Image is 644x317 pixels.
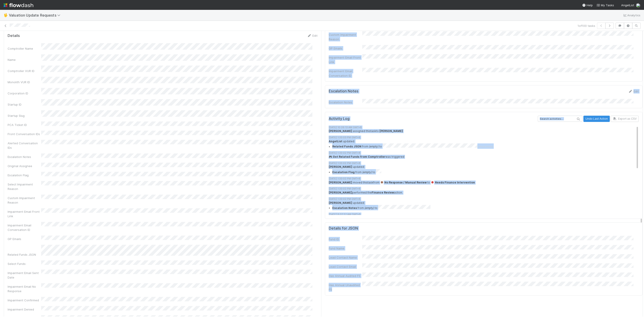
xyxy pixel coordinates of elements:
[329,100,362,104] div: Escalation Notes
[596,3,614,7] a: My Tasks
[329,155,644,159] div: was triggered
[329,129,644,133] div: assigned this task to
[611,116,639,122] button: Export as CSV
[329,89,358,94] h5: Escalation Notes
[8,298,41,302] div: Impairment Confirmed
[364,206,374,210] em: (empty)
[8,80,41,84] div: Monolith VUR ID
[538,116,583,122] input: Search activities...
[329,201,644,210] div: updated:
[329,161,644,165] div: [DATE] 1:33:02 PM GMT+8
[329,264,362,269] div: Lead Contact Email
[329,32,362,41] div: Custom Impairment Reason
[329,177,644,181] div: [DATE] 1:33:02 PM GMT+8
[8,91,41,96] div: Corporation ID
[332,206,357,210] strong: Escalation Notes
[329,197,644,201] div: [DATE] 1:33:02 PM GMT+8
[478,145,493,148] span: (show more)
[329,213,644,216] div: [DATE] 8:02:51 AM GMT+8
[372,191,394,194] strong: Finance Review
[8,182,41,191] div: Select Impairment Reason
[8,34,20,38] h5: Details
[329,191,352,194] strong: [PERSON_NAME]
[8,69,41,73] div: Comptroller VUR ID
[329,129,352,133] strong: [PERSON_NAME]
[583,116,610,122] button: Undo Last Action
[307,34,318,37] a: Edit
[329,181,644,185] div: moved this task from to
[329,165,644,174] div: updated:
[332,170,355,174] strong: Escalation Flag
[329,187,644,191] div: [DATE] 1:33:02 PM GMT+8
[636,3,640,8] img: avatar_d7f67417-030a-43ce-a3ce-a315a3ccfd08.png
[332,143,644,149] summary: Related Funds JSON from (empty) to (show more)
[329,165,352,168] strong: [PERSON_NAME]
[329,155,386,158] strong: 🎮 Get Related Funds from Comptroller
[8,209,41,218] div: Impairment Email Front Link
[8,307,41,312] div: Impairment Denied
[8,252,41,257] div: Related Funds JSON
[8,102,41,107] div: Startup ID
[621,3,634,7] span: AngelList
[329,117,537,121] h5: Activity Log
[8,113,41,118] div: Startup Slug
[8,271,41,280] div: Impairment Email Sent Date
[8,284,41,293] div: Impairment Email No Response
[329,46,362,51] div: GP Emails
[329,274,362,278] div: Has Annual Audited FS
[329,136,644,139] div: [DATE] 1:33:03 PM GMT+8
[8,141,41,150] div: Alerted Conversation IDs
[8,57,41,62] div: Name
[8,164,41,168] div: Original Assignee
[9,13,63,17] span: Valuation Update Requests
[8,123,41,127] div: PCA Ticket ID
[332,205,644,210] li: from to
[8,262,41,266] div: Select Funds:
[582,3,593,7] div: Help
[329,191,644,195] div: performed the action.
[8,223,41,232] div: Impairment Email Conversation ID
[379,129,403,133] strong: [PERSON_NAME]
[332,169,644,174] li: from to
[329,151,644,155] div: [DATE] 1:33:02 PM GMT+8
[8,132,41,136] div: Front Conversation IDs
[329,181,352,184] strong: [PERSON_NAME]
[8,237,41,241] div: GP Emails
[329,237,362,241] div: Fund ID
[8,46,41,51] div: Comptroller Name
[329,246,362,251] div: Fund Name
[4,13,8,17] span: 🖖
[329,55,362,64] div: Impairment Email Front Link
[4,1,33,9] img: logo-inverted-e16ddd16eac7371096b0.svg
[628,89,639,93] a: Edit
[8,196,41,205] div: Custom Impairment Reason
[578,23,595,28] span: 1 of 100 tasks
[596,3,614,7] span: My Tasks
[329,283,362,292] div: Has Annual Unaudited FS
[329,140,342,143] strong: AngelList
[329,126,644,129] div: [DATE] 10:26:13 AM GMT+8
[329,255,362,260] div: Lead Contact Name
[329,69,362,78] div: Impairment Email Conversation ID
[332,145,361,148] strong: Related Funds JSON
[623,13,640,18] a: Analytics
[329,139,644,149] div: updated:
[329,201,352,204] strong: [PERSON_NAME]
[380,181,427,184] span: No Response / Manual Review
[431,181,475,184] span: Needs Finance Intervention
[8,173,41,177] div: Escalation Flag
[362,170,372,174] em: (empty)
[369,145,379,148] em: (empty)
[329,226,358,231] h5: Details for JSON
[8,155,41,159] div: Escalation Notes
